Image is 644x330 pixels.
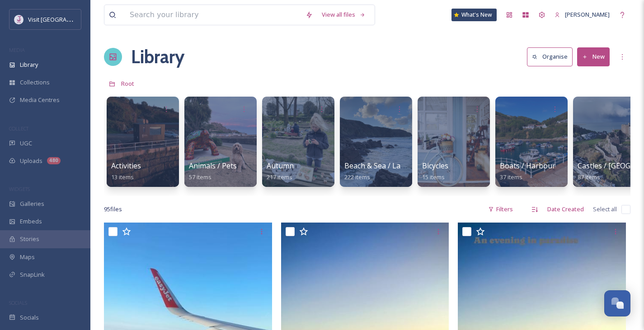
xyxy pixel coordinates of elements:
[527,47,573,66] button: Organise
[20,157,42,165] span: Uploads
[14,15,24,24] img: Events-Jersey-Logo.png
[317,6,370,23] a: View all files
[500,173,522,181] span: 37 items
[20,96,60,104] span: Media Centres
[20,235,39,243] span: Stories
[344,162,490,181] a: Beach & Sea / Landscape / Swimming Pools222 items
[578,173,600,181] span: 87 items
[20,270,45,279] span: SnapLink
[125,5,301,25] input: Search your library
[565,10,610,19] span: [PERSON_NAME]
[267,162,294,181] a: Autumn217 items
[527,47,577,66] a: Organise
[9,186,30,192] span: WIDGETS
[267,173,292,181] span: 217 items
[47,157,61,164] div: 480
[20,139,32,148] span: UGC
[20,200,44,208] span: Galleries
[121,79,134,88] span: Root
[189,162,237,181] a: Animals / Pets57 items
[267,161,294,171] span: Autumn
[20,60,38,69] span: Library
[20,78,50,87] span: Collections
[604,290,630,316] button: Open Chat
[9,46,25,53] span: MEDIA
[484,200,517,218] div: Filters
[344,161,490,171] span: Beach & Sea / Landscape / Swimming Pools
[543,200,588,218] div: Date Created
[20,313,39,322] span: Socials
[344,173,370,181] span: 222 items
[111,161,141,171] span: Activities
[104,205,122,214] span: 95 file s
[111,173,134,181] span: 13 items
[20,217,42,226] span: Embeds
[422,162,448,181] a: Bicycles15 items
[451,9,497,21] a: What's New
[189,173,212,181] span: 57 items
[121,78,134,89] a: Root
[9,299,27,306] span: SOCIALS
[28,15,98,23] span: Visit [GEOGRAPHIC_DATA]
[593,205,617,214] span: Select all
[20,253,35,261] span: Maps
[500,161,555,171] span: Boats / Harbour
[111,162,141,181] a: Activities13 items
[9,125,28,132] span: COLLECT
[422,161,448,171] span: Bicycles
[189,161,237,171] span: Animals / Pets
[422,173,445,181] span: 15 items
[577,47,610,66] button: New
[500,162,555,181] a: Boats / Harbour37 items
[131,43,184,70] a: Library
[550,6,614,23] a: [PERSON_NAME]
